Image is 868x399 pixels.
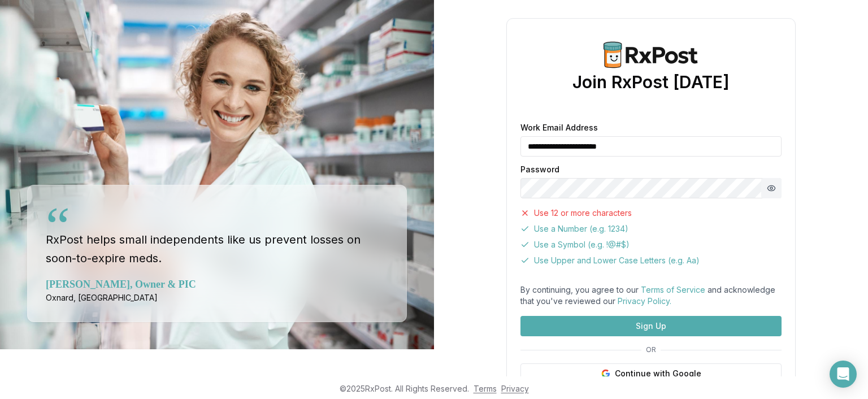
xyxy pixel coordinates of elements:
[46,292,388,303] div: Oxnard, [GEOGRAPHIC_DATA]
[534,223,628,235] span: Use a Number (e.g. 1234)
[46,208,388,267] blockquote: RxPost helps small independents like us prevent losses on soon-to-expire meds.
[474,384,497,393] a: Terms
[520,363,782,384] button: Continue with Google
[520,316,782,336] button: Sign Up
[761,178,782,198] button: Show password
[520,284,782,307] div: By continuing, you agree to our and acknowledge that you've reviewed our
[641,285,705,294] a: Terms of Service
[830,361,857,388] div: Open Intercom Messenger
[46,199,70,253] div: “
[501,384,529,393] a: Privacy
[641,345,661,354] span: OR
[597,41,705,68] img: RxPost Logo
[601,369,610,378] img: Google
[618,296,671,306] a: Privacy Policy.
[534,207,632,219] span: Use 12 or more characters
[534,239,630,250] span: Use a Symbol (e.g. !@#$)
[572,72,730,92] h1: Join RxPost [DATE]
[46,276,388,292] div: [PERSON_NAME], Owner & PIC
[520,124,782,132] label: Work Email Address
[534,255,700,266] span: Use Upper and Lower Case Letters (e.g. Aa)
[520,166,782,174] label: Password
